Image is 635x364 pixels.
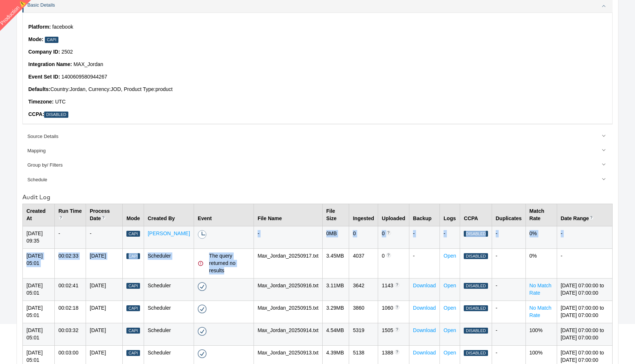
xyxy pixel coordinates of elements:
[22,144,613,158] a: Mapping
[444,350,456,356] a: Open
[557,278,612,301] td: [DATE] 07:00:00 to [DATE] 07:00:00
[530,283,552,296] a: No Match Rate
[349,278,378,301] td: 3642
[254,248,322,278] td: Max_Jordan_20250917.txt
[54,226,86,248] td: -
[22,193,613,201] div: Audit Log
[27,176,609,183] div: Schedule
[126,350,140,356] div: Capi
[126,305,140,312] div: Capi
[144,248,194,278] td: Scheduler
[464,305,488,312] div: Disabled
[413,283,436,288] a: Download
[28,111,44,117] strong: CCPA:
[525,323,557,345] td: 100%
[126,253,140,259] div: Capi
[144,323,194,345] td: Scheduler
[27,162,609,169] div: Group by/ Filters
[28,48,607,56] p: 2502
[440,204,460,226] th: Logs
[27,133,609,140] div: Source Details
[413,327,436,333] a: Download
[349,248,378,278] td: 4037
[28,61,607,68] p: MAX_Jordan
[492,301,525,323] td: -
[349,323,378,345] td: 5319
[28,86,50,92] strong: Defaults:
[464,231,488,237] div: Disabled
[254,204,322,226] th: File Name
[28,24,51,30] strong: Platform:
[322,248,349,278] td: 3.45 MB
[194,204,254,226] th: Event
[322,301,349,323] td: 3.29 MB
[144,278,194,301] td: Scheduler
[322,204,349,226] th: File Size
[123,204,144,226] th: Mode
[492,323,525,345] td: -
[86,248,123,278] td: [DATE]
[525,226,557,248] td: 0%
[409,204,440,226] th: Backup
[23,323,55,345] td: [DATE] 05:01
[144,204,194,226] th: Created By
[409,248,440,278] td: -
[409,226,440,248] td: -
[126,328,140,334] div: Capi
[349,301,378,323] td: 3860
[27,148,609,154] div: Mapping
[464,253,488,259] div: Disabled
[378,278,409,301] td: 1143
[45,37,58,43] div: Capi
[86,301,123,323] td: [DATE]
[322,226,349,248] td: 0 MB
[557,323,612,345] td: [DATE] 07:00:00 to [DATE] 07:00:00
[54,278,86,301] td: 00:02:41
[86,278,123,301] td: [DATE]
[209,252,250,274] div: The query returned no results
[444,283,456,288] a: Open
[144,301,194,323] td: Scheduler
[349,226,378,248] td: 0
[22,129,613,143] a: Source Details
[492,204,525,226] th: Duplicates
[28,86,607,93] p: Country: Jordan , Currency: JOD , Product Type: product
[557,248,612,278] td: -
[86,323,123,345] td: [DATE]
[378,226,409,248] td: 0
[413,305,436,311] a: Download
[557,301,612,323] td: [DATE] 07:00:00 to [DATE] 07:00:00
[54,301,86,323] td: 00:02:18
[530,305,552,318] a: No Match Rate
[378,323,409,345] td: 1505
[322,278,349,301] td: 3.11 MB
[28,23,607,31] p: facebook
[492,278,525,301] td: -
[54,204,86,226] th: Run Time
[378,248,409,278] td: 0
[525,204,557,226] th: Match Rate
[23,226,55,248] td: [DATE] 09:35
[23,248,55,278] td: [DATE] 05:01
[28,73,607,81] p: 1400609580944267
[28,98,607,106] p: UTC
[525,248,557,278] td: 0%
[23,278,55,301] td: [DATE] 05:01
[440,226,460,248] td: -
[54,323,86,345] td: 00:03:32
[23,204,55,226] th: Created At
[254,278,322,301] td: Max_Jordan_20250916.txt
[254,323,322,345] td: Max_Jordan_20250914.txt
[22,12,613,124] div: Basic Details
[22,172,613,187] a: Schedule
[464,283,488,289] div: Disabled
[126,283,140,289] div: Capi
[86,204,123,226] th: Process Date
[444,327,456,333] a: Open
[28,74,60,80] strong: Event Set ID :
[322,323,349,345] td: 4.54 MB
[464,328,488,334] div: Disabled
[378,204,409,226] th: Uploaded
[254,301,322,323] td: Max_Jordan_20250915.txt
[464,350,488,356] div: Disabled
